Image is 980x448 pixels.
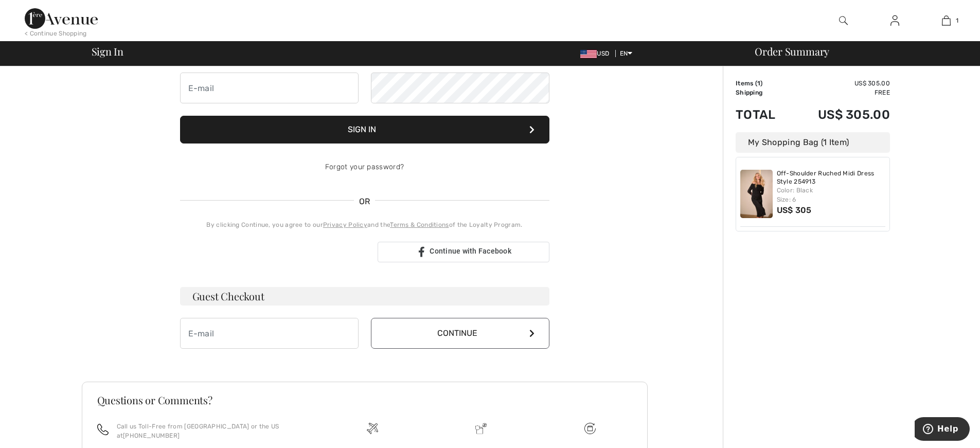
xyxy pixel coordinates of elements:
[25,29,87,38] div: < Continue Shopping
[180,318,359,349] input: E-mail
[839,14,848,27] img: search the website
[736,88,791,97] td: Shipping
[736,79,791,88] td: Items ( )
[736,97,791,132] td: Total
[777,186,886,204] div: Color: Black Size: 6
[791,88,890,97] td: Free
[915,417,970,443] iframe: Opens a widget where you can find more information
[620,50,633,57] span: EN
[180,287,549,306] h3: Guest Checkout
[180,220,549,229] div: By clicking Continue, you agree to our and the of the Loyalty Program.
[25,8,98,29] img: 1ère Avenue
[378,242,549,262] a: Continue with Facebook
[180,73,359,103] input: E-mail
[882,14,907,27] a: Sign In
[323,221,367,228] a: Privacy Policy
[354,195,376,208] span: OR
[956,16,958,25] span: 1
[371,318,549,349] button: Continue
[390,221,449,228] a: Terms & Conditions
[740,170,773,218] img: Off-Shoulder Ruched Midi Dress Style 254913
[757,80,760,87] span: 1
[117,422,306,440] p: Call us Toll-Free from [GEOGRAPHIC_DATA] or the US at
[777,205,812,215] span: US$ 305
[791,79,890,88] td: US$ 305.00
[580,50,597,58] img: US Dollar
[367,423,378,434] img: Free shipping on orders over $99
[325,163,404,171] a: Forgot your password?
[890,14,899,27] img: My Info
[777,170,886,186] a: Off-Shoulder Ruched Midi Dress Style 254913
[742,46,974,57] div: Order Summary
[430,247,511,255] span: Continue with Facebook
[123,432,180,439] a: [PHONE_NUMBER]
[92,46,123,57] span: Sign In
[475,423,487,434] img: Delivery is a breeze since we pay the duties!
[736,132,890,153] div: My Shopping Bag (1 Item)
[580,50,613,57] span: USD
[180,116,549,144] button: Sign In
[584,423,596,434] img: Free shipping on orders over $99
[942,14,951,27] img: My Bag
[97,395,632,405] h3: Questions or Comments?
[175,241,375,263] iframe: Sign in with Google Button
[791,97,890,132] td: US$ 305.00
[921,14,971,27] a: 1
[97,424,109,435] img: call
